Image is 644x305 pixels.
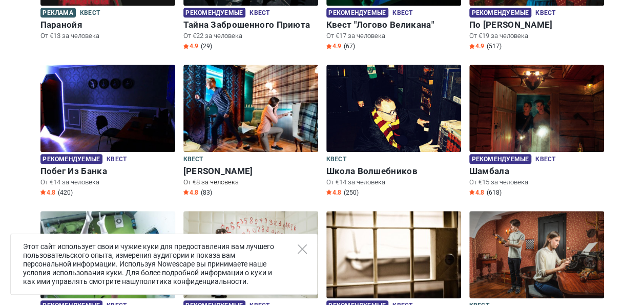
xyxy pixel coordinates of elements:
p: От €15 за человека [469,178,604,187]
span: 4.8 [469,188,484,197]
span: 4.8 [40,188,55,197]
img: Побег Из Тюрьмы [326,211,461,298]
h6: Школа Волшебников [326,166,461,177]
span: 4.8 [183,188,198,197]
a: Шамбала Рекомендуемые Квест Шамбала От €15 за человека Star4.8 (618) [469,65,604,199]
img: Школа Волшебников [326,65,461,152]
img: Star [40,189,46,195]
span: Рекомендуемые [326,8,388,17]
h6: Побег Из Банка [40,166,175,177]
img: Star [469,189,474,195]
h6: Тайна Заброшенного Приюта [183,20,318,30]
p: От €17 за человека [326,31,461,41]
a: Школа Волшебников Квест Школа Волшебников От €14 за человека Star4.8 (250) [326,65,461,199]
span: Рекомендуемые [40,154,102,164]
div: Этот сайт использует свои и чужие куки для предоставления вам лучшего пользовательского опыта, из... [10,234,318,295]
span: Рекомендуемые [469,8,531,17]
span: (618) [487,188,502,197]
span: 4.9 [326,42,341,50]
span: Квест [535,8,555,19]
a: Шерлок Холмс Квест [PERSON_NAME] От €8 за человека Star4.8 (83) [183,65,318,199]
img: Star [326,44,331,49]
p: От €14 за человека [326,178,461,187]
p: От €19 за человека [469,31,604,41]
span: (517) [487,42,502,50]
img: Гравитация [40,211,175,298]
span: Квест [392,8,412,19]
span: Квест [107,154,127,165]
span: Квест [326,154,346,165]
img: Star [326,189,331,195]
img: Star [183,44,189,49]
span: (67) [344,42,355,50]
h6: Квест "Логово Великана" [326,20,461,30]
p: От €13 за человека [40,31,175,41]
p: От €8 за человека [183,178,318,187]
h6: [PERSON_NAME] [183,166,318,177]
img: Побег Из Банка [40,65,175,152]
h6: По [PERSON_NAME] [469,20,604,30]
img: Психиатрическая Больница [183,211,318,298]
img: Шамбала [469,65,604,152]
span: 4.9 [183,42,198,50]
span: Рекомендуемые [183,8,245,17]
span: Квест [250,8,269,19]
a: Побег Из Банка Рекомендуемые Квест Побег Из Банка От €14 за человека Star4.8 (420) [40,65,175,199]
span: Квест [183,154,203,165]
span: Рекомендуемые [469,154,531,164]
button: Close [298,244,307,254]
img: Бейкер-Стрит, 221Б [469,211,604,298]
h6: Паранойя [40,20,175,30]
span: (29) [201,42,212,50]
span: Реклама [40,8,76,17]
img: Star [183,189,189,195]
span: 4.8 [326,188,341,197]
span: 4.9 [469,42,484,50]
span: Квест [535,154,555,165]
img: Star [469,44,474,49]
h6: Шамбала [469,166,604,177]
span: Квест [80,8,100,19]
span: (420) [58,188,73,197]
p: От €22 за человека [183,31,318,41]
img: Шерлок Холмс [183,65,318,152]
p: От €14 за человека [40,178,175,187]
span: (250) [344,188,359,197]
span: (83) [201,188,212,197]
